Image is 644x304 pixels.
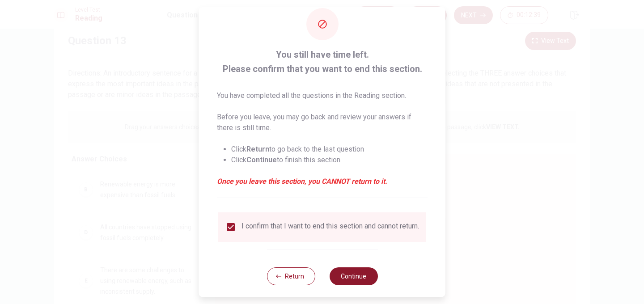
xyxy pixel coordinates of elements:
[217,47,428,76] span: You still have time left. Please confirm that you want to end this section.
[241,222,419,232] div: I confirm that I want to end this section and cannot return.
[217,112,428,133] p: Before you leave, you may go back and review your answers if there is still time.
[246,156,277,164] strong: Continue
[329,267,377,285] button: Continue
[267,267,315,285] button: Return
[231,155,428,165] li: Click to finish this section.
[217,176,428,187] em: Once you leave this section, you CANNOT return to it.
[217,90,428,101] p: You have completed all the questions in the Reading section.
[246,145,269,153] strong: Return
[231,144,428,155] li: Click to go back to the last question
